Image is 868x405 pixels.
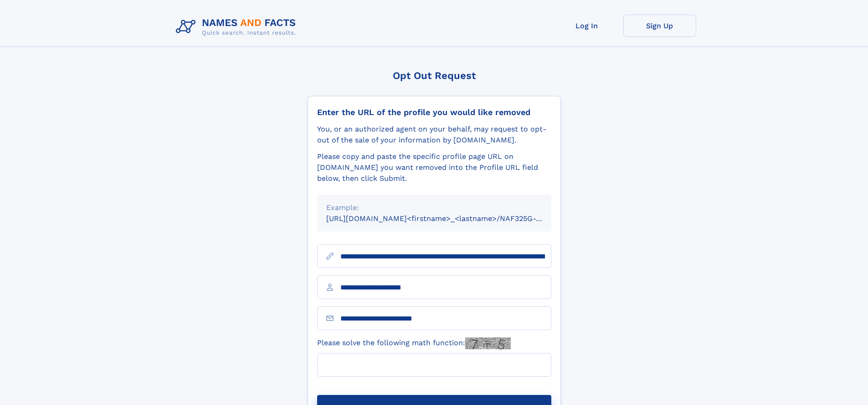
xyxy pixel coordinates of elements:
a: Log In [550,15,623,37]
small: [URL][DOMAIN_NAME]<firstname>_<lastname>/NAF325G-xxxxxxxx [326,214,569,223]
div: Example: [326,202,542,213]
a: Sign Up [623,15,696,37]
label: Please solve the following math function: [317,337,511,349]
img: Logo Names and Facts [172,15,303,39]
div: Enter the URL of the profile you would like removed [317,107,551,117]
div: Please copy and paste the specific profile page URL on [DOMAIN_NAME] you want removed into the Pr... [317,151,551,184]
div: Opt Out Request [308,70,561,81]
div: You, or an authorized agent on your behalf, may request to opt-out of the sale of your informatio... [317,124,551,146]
